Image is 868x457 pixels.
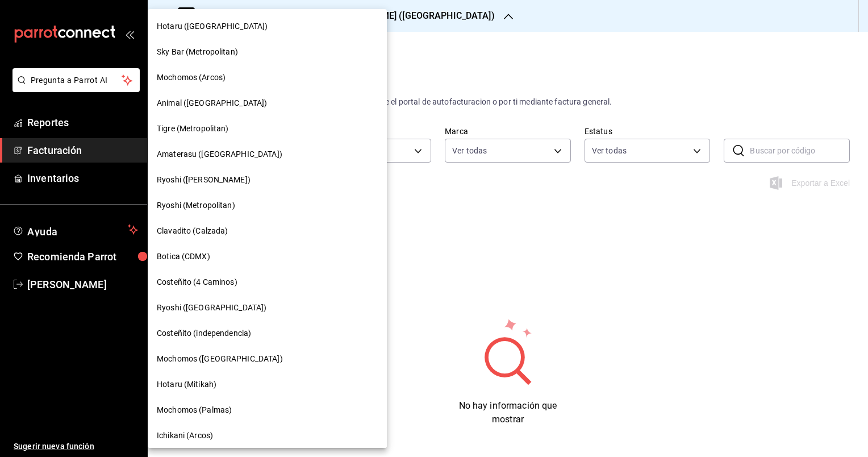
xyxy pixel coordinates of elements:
div: Ichikani (Arcos) [148,423,387,448]
span: Ichikani (Arcos) [157,430,213,442]
span: Hotaru ([GEOGRAPHIC_DATA]) [157,20,268,32]
span: Sky Bar (Metropolitan) [157,46,238,58]
span: Clavadito (Calzada) [157,225,228,237]
span: Mochomos ([GEOGRAPHIC_DATA]) [157,353,283,365]
div: Tigre (Metropolitan) [148,116,387,142]
span: Tigre (Metropolitan) [157,123,229,135]
span: Ryoshi (Metropolitan) [157,200,235,211]
span: Botica (CDMX) [157,251,210,263]
div: Ryoshi ([PERSON_NAME]) [148,167,387,193]
div: Amaterasu ([GEOGRAPHIC_DATA]) [148,142,387,167]
span: Hotaru (Mitikah) [157,379,216,390]
span: Amaterasu ([GEOGRAPHIC_DATA]) [157,148,282,160]
div: Hotaru ([GEOGRAPHIC_DATA]) [148,14,387,39]
span: Costeñito (4 Caminos) [157,276,237,288]
span: Mochomos (Arcos) [157,72,226,84]
div: Costeñito (independencia) [148,321,387,346]
div: Mochomos (Arcos) [148,65,387,90]
div: Botica (CDMX) [148,244,387,269]
div: Mochomos (Palmas) [148,397,387,423]
span: Mochomos (Palmas) [157,404,232,416]
div: Ryoshi ([GEOGRAPHIC_DATA]) [148,295,387,321]
span: Costeñito (independencia) [157,327,251,339]
div: Animal ([GEOGRAPHIC_DATA]) [148,90,387,116]
div: Costeñito (4 Caminos) [148,269,387,295]
div: Mochomos ([GEOGRAPHIC_DATA]) [148,346,387,372]
span: Animal ([GEOGRAPHIC_DATA]) [157,97,267,109]
div: Ryoshi (Metropolitan) [148,193,387,218]
span: Ryoshi ([GEOGRAPHIC_DATA]) [157,302,266,314]
div: Sky Bar (Metropolitan) [148,39,387,65]
div: Hotaru (Mitikah) [148,372,387,397]
span: Ryoshi ([PERSON_NAME]) [157,174,251,186]
div: Clavadito (Calzada) [148,218,387,244]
